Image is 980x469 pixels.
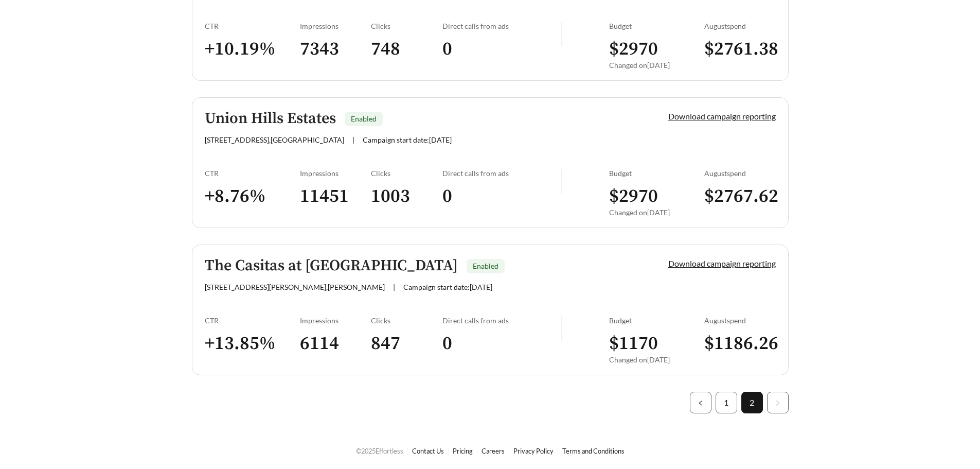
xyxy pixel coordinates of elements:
[300,22,371,30] div: Impressions
[363,135,452,144] span: Campaign start date: [DATE]
[351,114,377,123] span: Enabled
[482,447,505,455] a: Careers
[205,185,300,208] h3: + 8.76 %
[205,135,344,144] span: [STREET_ADDRESS] , [GEOGRAPHIC_DATA]
[442,316,561,325] div: Direct calls from ads
[561,169,562,194] img: line
[205,332,300,355] h3: + 13.85 %
[300,316,371,325] div: Impressions
[704,38,776,61] h3: $ 2761.38
[704,316,776,325] div: August spend
[704,22,776,30] div: August spend
[609,355,704,364] div: Changed on [DATE]
[192,97,789,228] a: Union Hills EstatesEnabled[STREET_ADDRESS],[GEOGRAPHIC_DATA]|Campaign start date:[DATE]Download c...
[698,400,704,406] span: left
[371,316,442,325] div: Clicks
[767,392,789,413] button: right
[561,22,562,46] img: line
[609,61,704,70] div: Changed on [DATE]
[609,185,704,208] h3: $ 2970
[668,111,776,121] a: Download campaign reporting
[371,332,442,355] h3: 847
[403,283,492,291] span: Campaign start date: [DATE]
[205,110,336,127] h5: Union Hills Estates
[453,447,473,455] a: Pricing
[473,262,498,270] span: Enabled
[609,22,704,30] div: Budget
[352,135,354,144] span: |
[609,169,704,178] div: Budget
[742,392,762,413] a: 2
[205,38,300,61] h3: + 10.19 %
[300,332,371,355] h3: 6114
[767,392,789,413] li: Next Page
[513,447,554,455] a: Privacy Policy
[704,332,776,355] h3: $ 1186.26
[609,38,704,61] h3: $ 2970
[609,208,704,217] div: Changed on [DATE]
[371,22,442,30] div: Clicks
[205,316,300,325] div: CTR
[442,38,561,61] h3: 0
[561,316,562,341] img: line
[716,392,737,413] li: 1
[205,257,458,274] h5: The Casitas at [GEOGRAPHIC_DATA]
[371,38,442,61] h3: 748
[412,447,444,455] a: Contact Us
[442,185,561,208] h3: 0
[609,316,704,325] div: Budget
[442,332,561,355] h3: 0
[356,447,403,455] span: © 2025 Effortless
[371,169,442,178] div: Clicks
[371,185,442,208] h3: 1003
[300,169,371,178] div: Impressions
[562,447,625,455] a: Terms and Conditions
[668,258,776,268] a: Download campaign reporting
[704,185,776,208] h3: $ 2767.62
[716,392,737,413] a: 1
[704,169,776,178] div: August spend
[300,185,371,208] h3: 11451
[393,283,395,291] span: |
[690,392,711,413] li: Previous Page
[300,38,371,61] h3: 7343
[442,22,561,30] div: Direct calls from ads
[442,169,561,178] div: Direct calls from ads
[609,332,704,355] h3: $ 1170
[741,392,763,413] li: 2
[690,392,711,413] button: left
[205,22,300,30] div: CTR
[205,283,385,291] span: [STREET_ADDRESS][PERSON_NAME] , [PERSON_NAME]
[192,245,789,375] a: The Casitas at [GEOGRAPHIC_DATA]Enabled[STREET_ADDRESS][PERSON_NAME],[PERSON_NAME]|Campaign start...
[775,400,781,406] span: right
[205,169,300,178] div: CTR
